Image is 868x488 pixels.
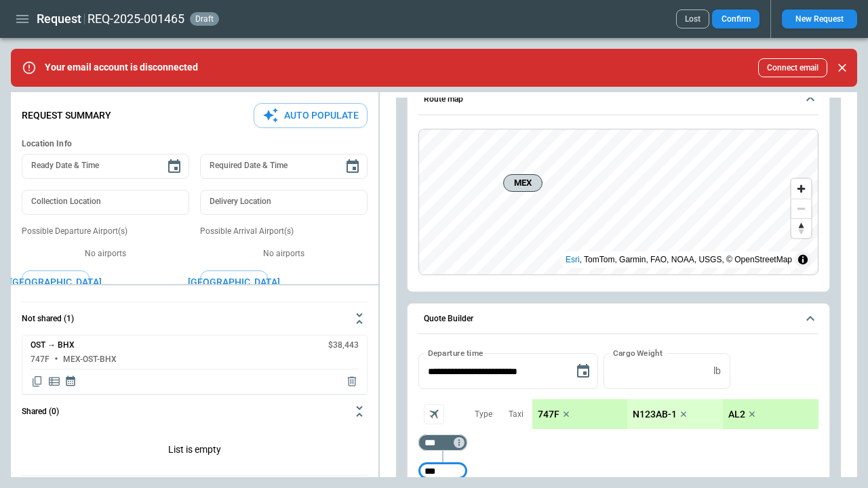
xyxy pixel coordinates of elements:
h1: Request [37,11,81,27]
button: New Request [782,9,857,28]
div: Quote Builder [418,353,818,486]
span: Copy quote content [31,375,44,388]
button: Connect email [758,58,827,77]
p: 747F [538,409,559,420]
button: Route map [418,84,818,115]
button: Not shared (1) [22,302,368,335]
button: Choose date, selected date is Aug 22, 2025 [570,358,597,385]
a: Esri [566,255,580,264]
h6: $38,443 [328,341,359,350]
p: No airports [200,248,368,260]
button: Zoom out [791,199,811,218]
button: Choose date [339,153,366,180]
button: Shared (0) [22,395,368,428]
p: Possible Arrival Airport(s) [200,226,368,237]
h6: Shared (0) [22,407,59,416]
p: AL2 [728,409,745,420]
h6: Route map [424,95,463,104]
canvas: Map [419,129,818,274]
div: Too short [418,463,467,479]
h6: Quote Builder [424,314,473,323]
div: Not shared (1) [22,335,368,394]
label: Cargo Weight [613,347,663,359]
h6: 747F [31,355,50,364]
button: Quote Builder [418,304,818,335]
button: [GEOGRAPHIC_DATA] [22,270,90,294]
span: draft [193,14,216,24]
button: Zoom in [791,179,811,199]
button: Close [833,58,852,77]
button: Choose date [161,153,188,180]
summary: Toggle attribution [795,251,811,268]
span: MEX [509,176,536,190]
button: [GEOGRAPHIC_DATA] [200,270,268,294]
button: Confirm [712,9,759,28]
p: Request Summary [22,110,111,121]
h2: REQ-2025-001465 [87,11,184,27]
span: Aircraft selection [424,404,444,424]
button: Reset bearing to north [791,218,811,238]
p: List is empty [22,428,368,475]
span: Delete quote [345,375,359,388]
p: Your email account is disconnected [45,62,198,73]
label: Departure time [428,347,484,359]
p: Possible Departure Airport(s) [22,226,189,237]
h6: MEX-OST-BHX [63,355,117,364]
span: Display quote schedule [64,375,77,388]
p: No airports [22,248,189,260]
div: scrollable content [532,399,818,429]
p: Taxi [509,409,524,420]
div: dismiss [833,53,852,83]
div: Route map [418,129,818,275]
p: N123AB-1 [633,409,677,420]
p: Type [475,409,492,420]
button: Lost [676,9,709,28]
span: Display detailed quote content [47,375,61,388]
h6: OST → BHX [31,341,75,350]
button: Auto Populate [254,103,368,128]
h6: Not shared (1) [22,314,74,323]
div: Too short [418,434,467,451]
div: Not shared (1) [22,428,368,475]
div: , TomTom, Garmin, FAO, NOAA, USGS, © OpenStreetMap [566,253,792,266]
h6: Location Info [22,139,368,149]
p: lb [713,365,721,377]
